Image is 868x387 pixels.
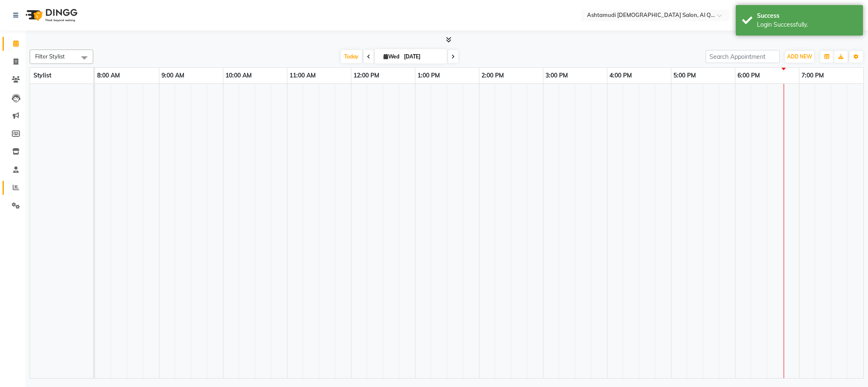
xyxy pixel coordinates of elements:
a: 5:00 PM [671,69,698,82]
div: Success [757,11,857,20]
span: Stylist [33,72,51,79]
span: ADD NEW [787,53,812,60]
input: 2025-09-03 [401,50,444,63]
a: 11:00 AM [287,69,318,82]
a: 7:00 PM [799,69,826,82]
span: Filter Stylist [35,53,65,60]
span: Today [341,50,362,63]
a: 6:00 PM [735,69,762,82]
a: 2:00 PM [479,69,506,82]
div: Login Successfully. [757,20,857,29]
a: 10:00 AM [223,69,254,82]
a: 9:00 AM [159,69,186,82]
img: logo [22,3,80,27]
span: Wed [381,53,401,60]
a: 1:00 PM [415,69,442,82]
a: 12:00 PM [351,69,381,82]
a: 3:00 PM [543,69,570,82]
button: ADD NEW [785,51,814,63]
a: 8:00 AM [95,69,122,82]
a: 4:00 PM [607,69,634,82]
input: Search Appointment [706,50,780,63]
